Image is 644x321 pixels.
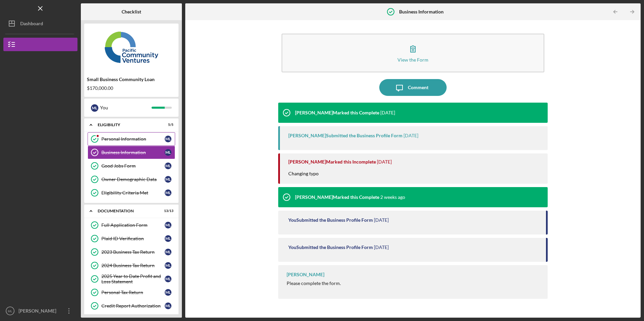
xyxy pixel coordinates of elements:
time: 2025-09-03 19:44 [380,194,405,200]
div: M L [165,163,171,169]
div: [PERSON_NAME] Submitted the Business Profile Form [288,133,402,138]
div: M L [91,104,98,112]
div: [PERSON_NAME] Marked this Incomplete [288,159,376,165]
a: Business InformationML [88,146,175,159]
a: Personal InformationML [88,132,175,146]
div: You [100,102,152,113]
div: Small Business Community Loan [87,77,176,82]
a: Credit Report AuthorizationML [88,299,175,313]
div: M L [165,235,171,242]
div: Full Application Form [101,222,165,228]
div: M L [165,222,171,228]
b: Business Information [399,9,444,14]
a: Personal Tax ReturnML [88,286,175,299]
div: [PERSON_NAME] Marked this Complete [295,110,379,115]
time: 2025-09-11 19:14 [404,133,418,138]
time: 2025-08-26 19:24 [374,217,389,223]
div: Eligibility [98,123,157,127]
a: Good Jobs FormML [88,159,175,173]
a: Plaid ID VerificationML [88,232,175,245]
a: 2024 Business Tax ReturnML [88,259,175,272]
div: Owner Demographic Data [101,177,165,182]
div: Documentation [98,209,157,213]
a: Owner Demographic DataML [88,173,175,186]
button: Dashboard [3,17,77,30]
a: Eligibility Criteria MetML [88,186,175,200]
div: [PERSON_NAME] [17,304,61,319]
time: 2025-09-11 19:14 [380,110,395,115]
div: [PERSON_NAME] Marked this Complete [295,194,379,200]
div: 2023 Business Tax Return [101,249,165,255]
div: M L [165,176,171,183]
button: Comment [379,79,447,96]
time: 2025-09-11 19:14 [377,159,392,165]
div: 2024 Business Tax Return [101,263,165,268]
text: ML [8,309,12,313]
button: ML[PERSON_NAME] [3,304,77,318]
div: 2025 Year to Date Profit and Loss Statement [101,274,165,284]
div: Comment [408,79,428,96]
div: Eligibility Criteria Met [101,190,165,195]
a: Full Application FormML [88,218,175,232]
a: 2025 Year to Date Profit and Loss StatementML [88,272,175,286]
div: [PERSON_NAME] [287,272,324,277]
div: M L [165,189,171,196]
div: 13 / 13 [161,209,173,213]
div: You Submitted the Business Profile Form [288,245,373,250]
div: M L [165,276,171,282]
a: 2023 Business Tax ReturnML [88,245,175,259]
div: M L [165,149,171,156]
div: Please complete the form. [287,281,341,286]
div: M L [165,289,171,296]
div: Plaid ID Verification [101,236,165,241]
div: View the Form [397,57,428,62]
b: Checklist [122,9,141,14]
div: M L [165,249,171,255]
button: View the Form [282,34,544,72]
img: Product logo [84,27,179,67]
div: Credit Report Authorization [101,303,165,309]
div: Business Information [101,150,165,155]
div: Changing typo [288,170,325,184]
div: 5 / 5 [161,123,173,127]
div: M L [165,262,171,269]
div: Personal Tax Return [101,290,165,295]
div: $170,000.00 [87,85,176,91]
div: M L [165,302,171,309]
div: You Submitted the Business Profile Form [288,217,373,223]
div: Dashboard [20,17,43,32]
div: Good Jobs Form [101,163,165,169]
div: Personal Information [101,136,165,142]
div: M L [165,136,171,142]
time: 2025-08-26 19:22 [374,245,389,250]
